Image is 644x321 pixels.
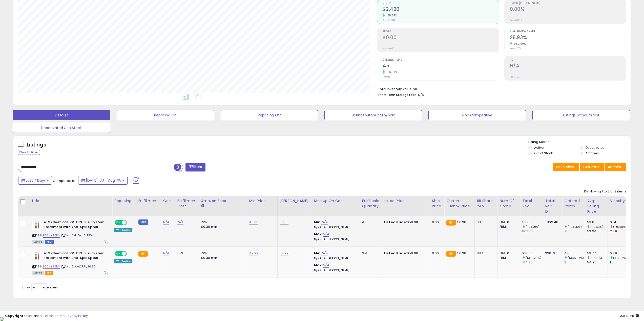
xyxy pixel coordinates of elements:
div: Min Price [249,198,275,204]
button: Repricing Off [221,110,318,120]
div: $50.98 [384,220,426,225]
div: 0% [477,220,493,225]
div: FBA: 0 [500,220,516,225]
div: -809.48 [545,220,558,225]
a: 53.50 [280,220,289,225]
div: 164.85 [522,260,543,265]
div: Current Buybox Price [446,198,472,209]
span: Show: entries [22,285,58,290]
span: | SKU: SpoutCRF_26.80 [61,264,96,268]
div: Title [31,198,110,204]
a: N/A [323,232,329,237]
div: FBA: 0 [500,251,516,256]
div: 1.5 [610,260,630,265]
button: Actions [605,163,626,171]
button: Non Competitive [428,110,526,120]
span: Profit [PERSON_NAME] [510,2,626,5]
div: ASIN: [32,220,108,243]
div: 44 [564,251,585,256]
p: N/A Profit [PERSON_NAME] [314,269,356,272]
button: Listings without Min/Max [324,110,422,120]
div: 0.00 [432,251,440,256]
div: 16 [564,229,585,234]
label: Deactivated [586,145,605,150]
b: ATS Chemical 505 CRF Fuel System Treatment with Anti-Spill Spout [44,251,105,262]
li: $0 [378,86,622,92]
label: Out of Stock [534,151,553,155]
div: 0.00 [432,220,440,225]
div: Total Rev. [522,198,541,209]
span: Compared to: [53,178,76,183]
a: 48.00 [249,220,259,225]
a: Terms of Use [43,313,65,318]
div: Amazon Fees [201,198,245,204]
div: FBM: 1 [500,256,516,260]
div: 863.08 [522,229,543,234]
label: Active [534,145,544,150]
b: Max: [314,263,323,267]
b: Max: [314,232,323,236]
span: FBM [45,240,54,244]
span: Last 7 Days [26,178,46,183]
p: Listing States: [528,140,631,144]
span: Profit [383,30,499,33]
small: Prev: 0.00% [510,19,522,22]
div: Ship Price [432,198,442,209]
div: Avg Selling Price [587,198,606,214]
a: N/A [163,251,169,256]
div: 1 [564,220,585,225]
div: FBM: 1 [500,225,516,229]
div: Repricing [114,198,134,204]
span: [DATE]-30 - Aug-05 [86,178,121,183]
span: N/A [418,92,424,97]
small: 952.00% [512,42,526,46]
b: Listed Price: [384,220,407,225]
div: Num of Comp. [500,198,518,209]
span: OFF [126,220,134,225]
small: 135.39% [385,14,397,17]
div: Fulfillable Quantity [362,198,380,209]
button: [DATE]-30 - Aug-05 [78,176,128,185]
img: 31xIaQoW+kL._SL40_.jpg [32,251,43,261]
div: BB Share 24h. [477,198,495,209]
div: Win BuyBox [114,259,132,263]
div: Displaying 1 to 2 of 2 items [584,189,626,194]
small: Prev: $0.00 [383,47,394,50]
p: N/A Profit [PERSON_NAME] [314,238,356,241]
div: 43 [362,220,378,225]
div: 2201.21 [545,251,558,256]
div: [PERSON_NAME] [280,198,310,204]
h5: Listings [27,141,46,149]
a: N/A [323,263,329,268]
button: Save View [553,163,579,171]
a: N/A [177,220,183,225]
small: Prev: 2.75% [510,47,522,50]
div: Win BuyBox [114,228,132,232]
div: Fulfillment [138,198,159,204]
button: Repricing On [117,110,214,120]
div: Listed Price [384,198,428,204]
span: Revenue [383,2,499,5]
label: Archived [586,151,599,155]
div: Markup on Cost [314,198,358,204]
div: 6.12 [177,251,195,256]
div: 12% [201,220,243,225]
small: 136.84% [385,70,397,74]
span: ON [115,251,122,256]
h2: $0.00 [383,35,499,41]
div: Total Rev. Diff. [545,198,560,214]
div: seller snap | | [5,314,88,318]
span: Columns [583,164,599,169]
small: (-93.75%) [568,225,581,229]
h2: $2,420 [383,6,499,13]
span: Ordered Items [383,59,499,61]
div: $0.30 min [201,225,243,229]
small: FBA [138,251,148,257]
h2: N/A [510,63,626,70]
a: N/A [321,220,327,225]
span: FBA [45,271,53,275]
span: All listings currently available for purchase on Amazon [32,240,44,244]
div: 53.94 [587,229,608,234]
p: N/A Profit [PERSON_NAME] [314,257,356,260]
div: 88% [477,251,493,256]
